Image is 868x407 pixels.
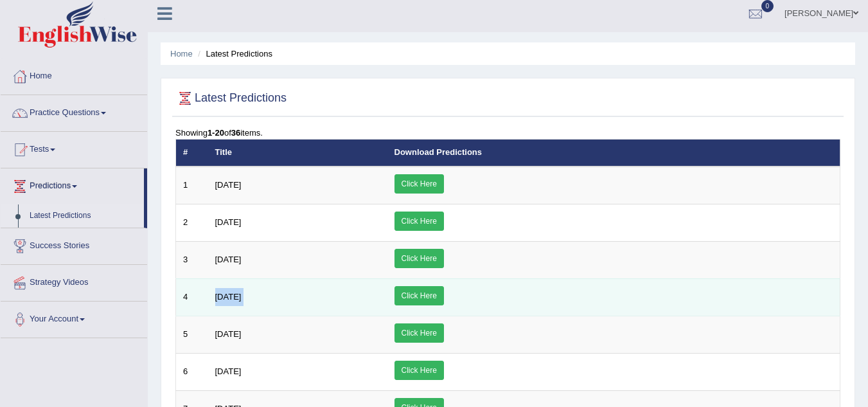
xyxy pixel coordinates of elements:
[1,302,147,334] a: Your Account
[215,366,242,376] span: [DATE]
[176,316,208,353] td: 5
[176,167,208,204] td: 1
[1,132,147,164] a: Tests
[1,59,147,91] a: Home
[394,249,444,268] a: Click Here
[176,140,208,167] th: #
[176,278,208,316] td: 4
[215,329,242,339] span: [DATE]
[170,49,193,59] a: Home
[208,128,224,138] b: 1-20
[231,128,240,138] b: 36
[176,353,208,390] td: 6
[208,140,387,167] th: Title
[176,241,208,278] td: 3
[1,265,147,297] a: Strategy Videos
[215,292,242,302] span: [DATE]
[394,361,444,380] a: Click Here
[387,140,840,167] th: Download Predictions
[394,212,444,231] a: Click Here
[1,228,147,260] a: Success Stories
[394,323,444,343] a: Click Here
[195,48,272,60] li: Latest Predictions
[1,168,144,201] a: Predictions
[394,174,444,194] a: Click Here
[215,255,242,264] span: [DATE]
[176,204,208,241] td: 2
[394,286,444,305] a: Click Here
[1,95,147,127] a: Practice Questions
[175,89,287,108] h2: Latest Predictions
[215,217,242,227] span: [DATE]
[24,204,144,228] a: Latest Predictions
[175,127,840,139] div: Showing of items.
[215,180,242,190] span: [DATE]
